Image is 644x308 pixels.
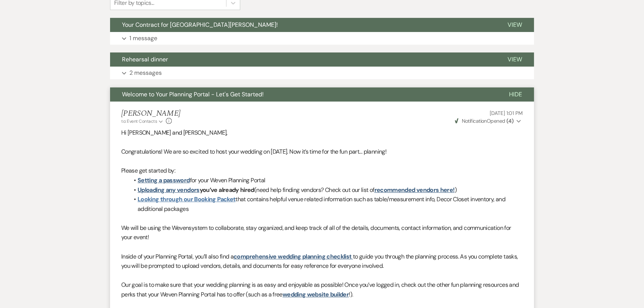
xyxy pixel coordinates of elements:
span: Hide [509,90,522,98]
button: Your Contract for [GEOGRAPHIC_DATA][PERSON_NAME]! [110,18,496,32]
button: View [496,18,534,32]
a: recommended vendors here! [374,186,454,194]
span: Notification [461,118,486,124]
span: Hi [PERSON_NAME] and [PERSON_NAME], [121,129,228,137]
button: 2 messages [110,67,534,79]
span: system to collaborate, stay organized, and keep track of all of the details, documents, contact i... [121,224,511,241]
span: Congratulations! We are so excited to host your wedding on [DATE]. Now it’s time for the fun part... [121,148,386,155]
a: Looking through our Booking Packet [138,195,235,203]
button: to: Event Contacts [121,118,164,125]
p: 1 message [129,33,157,43]
button: Hide [497,87,534,102]
span: to: Event Contacts [121,118,157,124]
span: View [508,55,522,63]
span: Our goal is to make sure that your wedding planning is as easy and enjoyable as possible! Once yo... [121,281,519,298]
span: We will be using the Weven [121,224,189,232]
span: View [508,21,522,29]
span: Your Contract for [GEOGRAPHIC_DATA][PERSON_NAME]! [122,21,278,29]
span: Opened [455,118,513,124]
a: comprehensive [234,253,277,260]
button: Rehearsal dinner [110,52,496,67]
button: Welcome to Your Planning Portal - Let's Get Started! [110,87,497,102]
p: 2 messages [129,68,162,78]
span: ) [454,186,456,194]
strong: ( 4 ) [506,118,513,124]
strong: you’ve already hired [138,186,254,194]
span: [DATE] 1:01 PM [490,110,523,116]
h5: [PERSON_NAME] [121,109,180,118]
button: NotificationOpened (4) [454,117,523,125]
li: that contains helpful venue related information such as table/measurement info, Decor Closet inve... [129,195,523,214]
a: Setting a password [138,176,190,184]
a: wedding website builder [283,291,349,298]
span: Rehearsal dinner [122,55,168,63]
span: Inside of your Planning Portal, you’ll also find a [121,253,234,260]
span: for your Weven Planning Portal [190,176,265,184]
button: 1 message [110,32,534,45]
a: Uploading any vendors [138,186,200,194]
span: !). [349,291,353,298]
span: (need help finding vendors? Check out our list of [254,186,374,194]
a: wedding planning checklist [278,253,351,260]
button: View [496,52,534,67]
span: Welcome to Your Planning Portal - Let's Get Started! [122,90,264,98]
span: Please get started by: [121,167,175,174]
